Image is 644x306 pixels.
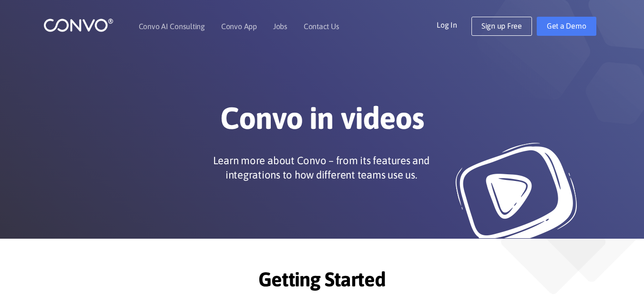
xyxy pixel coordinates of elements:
[58,100,587,144] h1: Convo in videos
[537,17,596,36] a: Get a Demo
[471,17,532,36] a: Sign up Free
[221,22,257,30] a: Convo App
[193,153,450,182] p: Learn more about Convo – from its features and integrations to how different teams use us.
[43,18,113,32] img: logo_1.png
[501,239,606,294] img: spahe_not_found
[437,17,471,32] a: Log In
[304,22,339,30] a: Contact Us
[139,22,205,30] a: Convo AI Consulting
[546,239,637,282] img: spahe_not_found
[273,22,287,30] a: Jobs
[58,267,587,298] h2: Getting Started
